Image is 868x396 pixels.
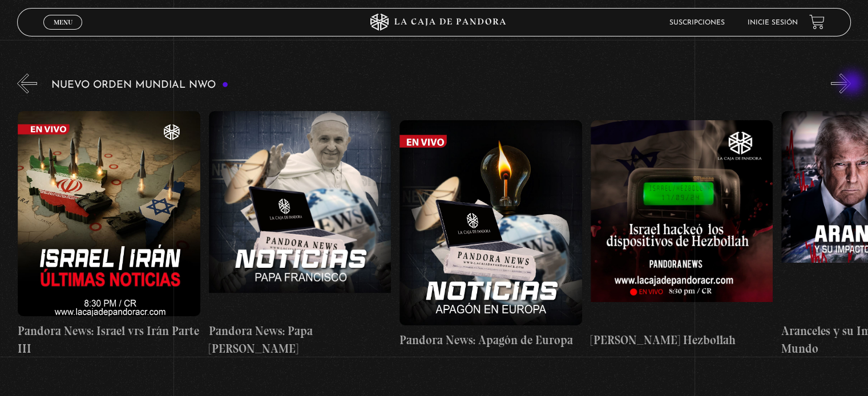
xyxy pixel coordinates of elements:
a: Inicie sesión [748,19,798,26]
span: Menu [54,19,72,26]
button: Next [831,74,851,93]
a: Pandora News: Papa [PERSON_NAME] [209,102,391,367]
h4: Pandora News: Apagón de Europa [399,331,582,349]
a: Pandora News: Israel vrs Irán Parte III [18,102,200,367]
h4: Pandora News: Papa [PERSON_NAME] [209,322,391,358]
h4: [PERSON_NAME] Hezbollah [591,331,773,349]
span: Cerrar [50,28,76,36]
a: Suscripciones [669,19,725,26]
h4: Pandora News: Israel vrs Irán Parte III [18,322,200,358]
button: Previous [17,74,37,93]
a: [PERSON_NAME] Hezbollah [591,102,773,367]
h3: Nuevo Orden Mundial NWO [51,80,228,91]
a: Pandora News: Apagón de Europa [399,102,582,367]
a: View your shopping cart [809,14,825,30]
